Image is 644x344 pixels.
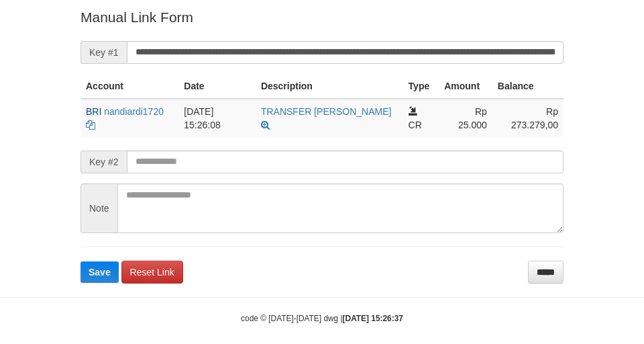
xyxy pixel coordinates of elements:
span: Key #2 [80,150,127,173]
strong: [DATE] 15:26:37 [343,314,403,323]
th: Type [403,74,439,99]
td: [DATE] 15:26:08 [178,99,256,137]
td: Rp 25.000 [439,99,492,137]
span: BRI [86,106,101,117]
td: Rp 273.279,00 [492,99,563,137]
p: Manual Link Form [80,7,563,27]
span: Key #1 [80,41,127,64]
span: Reset Link [130,267,174,277]
span: CR [409,120,422,130]
small: code © [DATE]-[DATE] dwg | [241,314,403,323]
th: Balance [492,74,563,99]
a: Copy nandiardi1720 to clipboard [86,120,95,130]
th: Account [80,74,178,99]
span: Note [80,183,117,233]
span: Save [89,267,111,277]
a: nandiardi1720 [104,106,164,117]
th: Date [178,74,256,99]
a: TRANSFER [PERSON_NAME] [261,106,391,117]
th: Description [256,74,403,99]
th: Amount [439,74,492,99]
a: Reset Link [121,261,183,284]
button: Save [80,261,119,283]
